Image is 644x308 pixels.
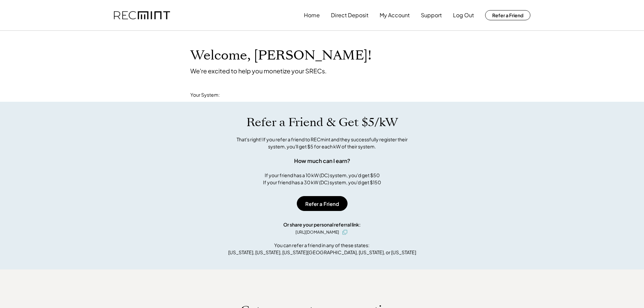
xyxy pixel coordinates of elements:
[229,136,415,150] div: That's right! If you refer a friend to RECmint and they successfully register their system, you'l...
[228,242,416,256] div: You can refer a friend in any of these states: [US_STATE], [US_STATE], [US_STATE][GEOGRAPHIC_DATA...
[341,228,349,236] button: click to copy
[246,115,398,129] h1: Refer a Friend & Get $5/kW
[294,157,350,165] div: How much can I earn?
[331,8,368,22] button: Direct Deposit
[114,11,170,20] img: recmint-logotype%403x.png
[421,8,442,22] button: Support
[190,92,220,98] div: Your System:
[190,48,372,64] h1: Welcome, [PERSON_NAME]!
[485,10,530,20] button: Refer a Friend
[295,229,339,235] div: [URL][DOMAIN_NAME]
[453,8,474,22] button: Log Out
[190,67,327,75] div: We're excited to help you monetize your SRECs.
[283,221,361,228] div: Or share your personal referral link:
[297,196,348,211] button: Refer a Friend
[380,8,410,22] button: My Account
[304,8,320,22] button: Home
[263,172,381,186] div: If your friend has a 10 kW (DC) system, you'd get $50 If your friend has a 30 kW (DC) system, you...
